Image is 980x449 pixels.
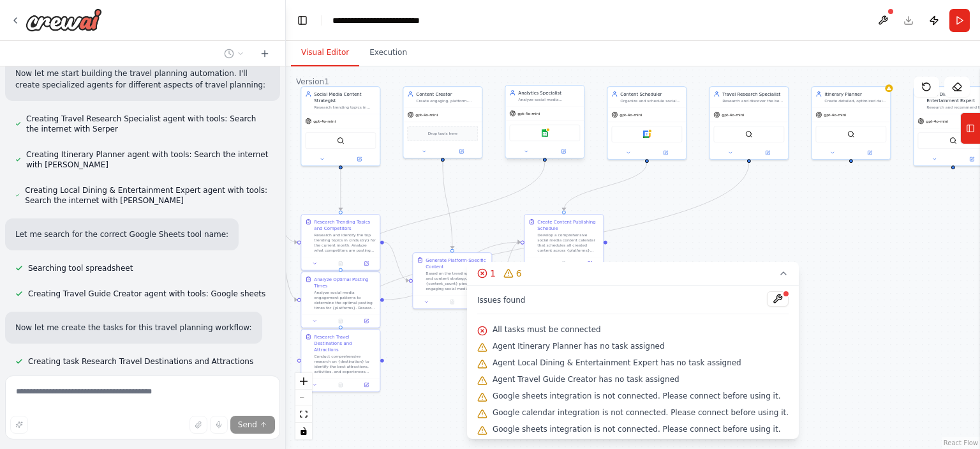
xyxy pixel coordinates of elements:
[314,105,376,110] div: Research trending topics in {industry}, analyze competitor content, and generate comprehensive so...
[301,271,380,328] div: Analyze Optimal Posting TimesAnalyze social media engagement patterns to determine the optimal po...
[384,239,521,303] g: Edge from 33292731-3fea-46c7-a404-2eb3c6764275 to 93aad57a-12df-431a-bbe5-7e81b3433590
[824,91,886,97] div: Itinerary Planner
[517,111,540,116] span: gpt-4o-mini
[355,317,377,325] button: Open in side panel
[518,97,580,102] div: Analyze social media performance metrics, identify optimal posting times, and provide data-driven...
[314,91,376,103] div: Social Media Content Strategist
[745,130,753,138] img: SerperDevTool
[341,155,378,163] button: Open in side panel
[219,46,249,61] button: Switch to previous chat
[439,298,466,306] button: No output available
[477,295,526,305] span: Issues found
[551,260,577,268] button: No output available
[440,161,456,248] g: Edge from 920a68e1-1c15-469d-8c4a-f31ffa28776a to ec056bff-0fa3-4650-8f00-50899f9ca474
[295,423,312,439] button: toggle interactivity
[238,420,257,430] span: Send
[26,8,102,31] img: Logo
[493,374,679,384] span: Agent Travel Guide Creator has no task assigned
[415,112,438,118] span: gpt-4o-mini
[620,112,642,118] span: gpt-4o-mini
[301,329,380,392] div: Research Travel Destinations and AttractionsConduct comprehensive research on {destination} to id...
[327,260,354,268] button: No output available
[337,137,345,144] img: SerperDevTool
[332,14,461,27] nav: breadcrumb
[15,229,228,240] p: Let me search for the correct Google Sheets tool name:
[384,239,409,284] g: Edge from 6fc040a0-9795-4406-9fa5-7a00ce4cd3c7 to ec056bff-0fa3-4650-8f00-50899f9ca474
[505,86,584,160] div: Analytics SpecialistAnalyze social media performance metrics, identify optimal posting times, and...
[314,333,376,353] div: Research Travel Destinations and Attractions
[607,86,687,160] div: Content SchedulerOrganize and schedule social media content across {platforms} based on optimal t...
[926,119,948,124] span: gpt-4o-mini
[295,373,312,390] button: zoom in
[541,129,549,137] img: Google sheets
[359,40,417,66] button: Execution
[338,162,548,268] g: Edge from 2ff7c537-2cde-4beb-983e-67e6b1c3caa1 to 33292731-3fea-46c7-a404-2eb3c6764275
[293,11,311,29] button: Hide left sidebar
[314,290,376,310] div: Analyze social media engagement patterns to determine the optimal posting times for {platforms}. ...
[327,317,354,325] button: No output available
[28,356,253,367] span: Creating task Research Travel Destinations and Attractions
[270,219,297,246] g: Edge from triggers to 6fc040a0-9795-4406-9fa5-7a00ce4cd3c7
[722,98,784,103] div: Research and discover the best family-friendly destinations, attractions, and activities in {dest...
[546,148,582,155] button: Open in side panel
[210,416,228,434] button: Click to speak your automation idea
[301,214,380,271] div: Research Trending Topics and CompetitorsResearch and identify the top trending topics in {industr...
[412,252,492,309] div: Generate Platform-Specific ContentBased on the trending topics and content strategy, create {cont...
[28,263,133,273] span: Searching tool spreadsheet
[579,260,600,268] button: Open in side panel
[313,119,336,124] span: gpt-4o-mini
[296,77,329,87] div: Version 1
[314,218,376,231] div: Research Trending Topics and Competitors
[722,91,784,97] div: Travel Research Specialist
[426,257,487,270] div: Generate Platform-Specific Content
[301,86,380,166] div: Social Media Content StrategistResearch trending topics in {industry}, analyze competitor content...
[493,424,781,434] span: Google sheets integration is not connected. Please connect before using it.
[561,162,650,210] g: Edge from 80bee29c-15ce-4859-a72e-837a4339f29f to 93aad57a-12df-431a-bbe5-7e81b3433590
[824,112,846,118] span: gpt-4o-mini
[314,232,376,253] div: Research and identify the top trending topics in {industry} for the current month. Analyze what c...
[490,267,496,280] span: 1
[355,381,377,389] button: Open in side panel
[537,218,599,231] div: Create Content Publishing Schedule
[648,149,684,156] button: Open in side panel
[25,185,270,206] span: Creating Local Dining & Entertainment Expert agent with tools: Search the internet with [PERSON_N...
[314,354,376,374] div: Conduct comprehensive research on {destination} to identify the best attractions, activities, and...
[28,289,265,299] span: Creating Travel Guide Creator agent with tools: Google sheets
[26,114,270,134] span: Creating Travel Research Specialist agent with tools: Search the internet with Serper
[314,276,376,289] div: Analyze Optimal Posting Times
[255,46,275,61] button: Start a new chat
[416,98,478,103] div: Create engaging, platform-specific social media content including captions, hashtags, and content...
[26,149,270,170] span: Creating Itinerary Planner agent with tools: Search the internet with [PERSON_NAME]
[949,137,957,144] img: SerperDevTool
[493,407,789,418] span: Google calendar integration is not connected. Please connect before using it.
[291,40,359,66] button: Visual Editor
[355,260,377,268] button: Open in side panel
[750,149,786,156] button: Open in side panel
[620,98,682,103] div: Organize and schedule social media content across {platforms} based on optimal timing recommendat...
[443,148,480,155] button: Open in side panel
[516,267,522,280] span: 6
[295,373,312,439] div: React Flow controls
[428,130,457,137] span: Drop tools here
[537,232,599,253] div: Develop a comprehensive social media content calendar that schedules all created content across {...
[493,391,781,401] span: Google sheets integration is not connected. Please connect before using it.
[620,91,682,97] div: Content Scheduler
[847,130,855,138] img: SerperDevTool
[338,169,344,210] g: Edge from d2109186-747d-4242-ad98-78b26a0f0dfc to 6fc040a0-9795-4406-9fa5-7a00ce4cd3c7
[230,416,275,434] button: Send
[824,98,886,103] div: Create detailed, optimized daily itineraries for {destination} that maximize time efficiency, min...
[493,358,741,368] span: Agent Local Dining & Entertainment Expert has no task assigned
[493,341,665,351] span: Agent Itinerary Planner has no task assigned
[15,322,252,333] p: Now let me create the tasks for this travel planning workflow:
[189,416,207,434] button: Upload files
[811,86,891,160] div: Itinerary PlannerCreate detailed, optimized daily itineraries for {destination} that maximize tim...
[295,406,312,423] button: fit view
[524,214,604,271] div: Create Content Publishing ScheduleDevelop a comprehensive social media content calendar that sche...
[944,439,978,446] a: React Flow attribution
[338,162,752,325] g: Edge from 4dbc7c2d-c289-4424-a9b0-767738be486a to 5a11cbc4-c83c-454c-8a29-e7b1c2d23166
[467,262,799,285] button: 16
[270,219,297,303] g: Edge from triggers to 33292731-3fea-46c7-a404-2eb3c6764275
[403,86,482,158] div: Content CreatorCreate engaging, platform-specific social media content including captions, hashta...
[327,381,354,389] button: No output available
[518,89,580,96] div: Analytics Specialist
